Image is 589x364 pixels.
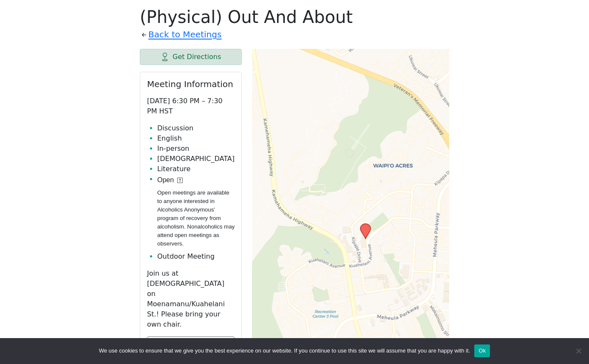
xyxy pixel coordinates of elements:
[157,133,235,144] li: English
[574,347,583,355] span: No
[99,347,470,355] span: We use cookies to ensure that we give you the best experience on our website. If you continue to ...
[474,344,490,357] button: Ok
[157,154,235,164] li: [DEMOGRAPHIC_DATA]
[147,96,235,116] p: [DATE] 6:30 PM – 7:30 PM HST
[157,251,235,262] li: Outdoor Meeting
[157,175,174,185] span: Open
[157,189,235,248] small: Open meetings are available to anyone interested in Alcoholics Anonymous’ program of recovery fro...
[147,79,235,89] h2: Meeting Information
[148,27,221,42] a: Back to Meetings
[157,144,235,154] li: In-person
[157,123,235,133] li: Discussion
[157,175,235,251] button: OpenOpen meetings are available to anyone interested in Alcoholics Anonymous’ program of recovery...
[147,336,235,353] button: Share
[157,164,235,174] li: Literature
[140,7,449,27] h1: (Physical) Out And About
[147,268,235,330] p: Join us at [DEMOGRAPHIC_DATA] on Moenamanu/Kuahelani St.! Please bring your own chair.
[140,49,242,65] a: Get Directions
